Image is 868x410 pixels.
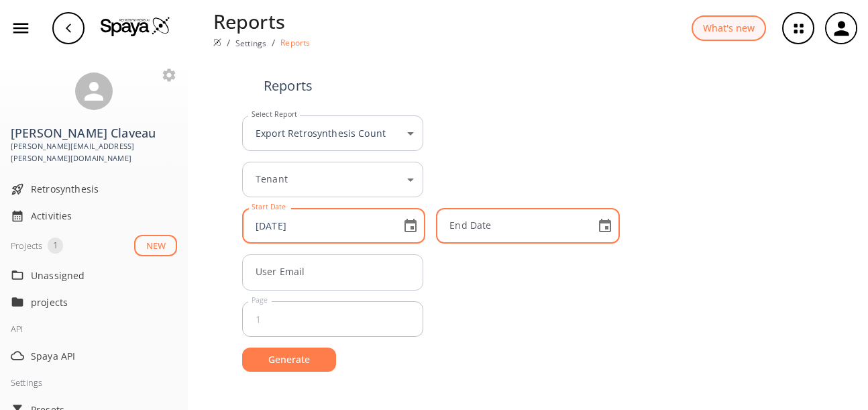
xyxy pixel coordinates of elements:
[213,7,311,36] p: Reports
[5,203,182,229] div: Activities
[692,15,766,42] button: What's new
[264,78,792,94] h2: Reports
[134,235,177,257] button: NEW
[252,202,286,212] label: Start Date
[592,213,618,240] button: Choose date
[246,115,423,151] div: Export Retrosynthesis Count
[213,38,221,46] img: Spaya logo
[242,348,336,372] button: Generate
[5,176,182,203] div: Retrosynthesis
[5,289,182,315] div: projects
[101,16,170,36] img: Logo Spaya
[272,36,275,50] li: /
[48,239,63,252] span: 1
[31,295,138,309] p: projects
[11,238,42,254] div: Projects
[31,182,177,196] span: Retrosynthesis
[246,254,423,290] input: user@example.com
[235,38,266,49] a: Settings
[246,208,392,244] input: YYYY-MM-DD
[11,126,177,140] h3: [PERSON_NAME] Claveau
[5,262,182,289] div: Unassigned
[397,213,424,240] button: Choose date, selected date is Sep 16, 2025
[31,268,177,283] span: Unassigned
[31,349,177,363] span: Spaya API
[31,209,177,223] span: Activities
[252,295,268,305] label: Page
[227,36,230,50] li: /
[5,342,182,369] div: Spaya API
[440,208,586,244] input: YYYY-MM-DD
[11,140,177,165] span: [PERSON_NAME][EMAIL_ADDRESS][PERSON_NAME][DOMAIN_NAME]
[280,37,310,48] p: Reports
[252,109,297,119] label: Select Report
